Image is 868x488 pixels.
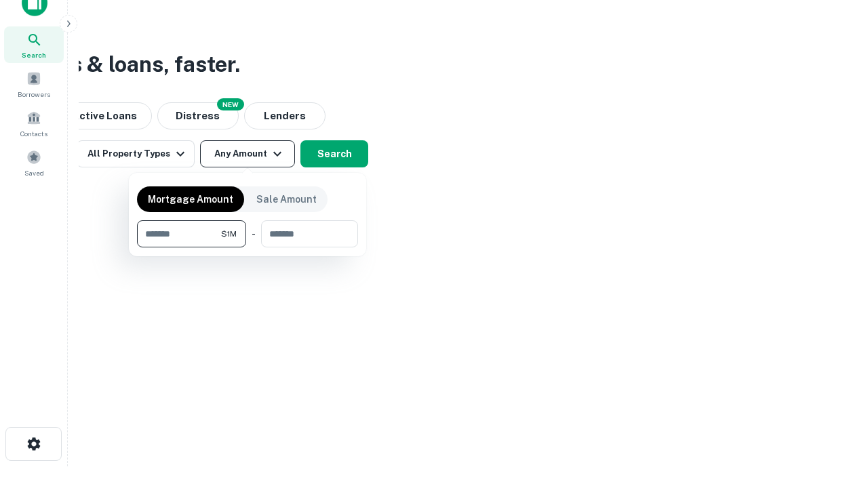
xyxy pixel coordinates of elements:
p: Mortgage Amount [148,192,233,207]
div: - [252,220,256,247]
p: Sale Amount [256,192,317,207]
iframe: Chat Widget [800,380,868,445]
span: $1M [221,228,237,240]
